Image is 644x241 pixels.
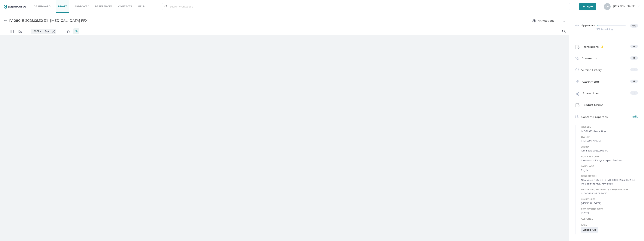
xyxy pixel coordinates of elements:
button: Zoom in [50,1,56,6]
span: Translations [582,45,604,50]
span: New [583,3,593,10]
img: default-viewcontrols.svg [18,2,22,5]
span: Marketing Materials Version Code [581,188,638,192]
img: versions-icon.ee5af6b0.svg [576,68,579,72]
img: papercurve-logo-colour.7244d18c.svg [4,5,26,9]
button: Select [73,0,79,6]
img: claims-icon.71597b81.svg [576,103,580,107]
a: References [95,4,113,8]
span: Assignee [581,217,638,221]
input: Search Workspace [162,3,570,10]
a: Contacts [118,4,132,8]
span: Product Claims [582,103,603,108]
a: Content PropertiesEdit [576,114,638,119]
span: Tags [581,223,635,227]
span: [MEDICAL_DATA] [581,201,638,205]
span: 0% [630,24,638,28]
a: Approvals0% [573,20,640,34]
img: search.bf03fe8b.svg [165,5,168,8]
span: [DATE] [581,211,638,215]
img: chevron.svg [40,3,41,4]
a: Approved [74,4,89,8]
span: Edit [632,114,638,119]
span: [PERSON_NAME] [613,5,640,8]
img: default-plus.svg [52,2,55,5]
span: Approvals [576,24,595,28]
span: Language [581,164,638,168]
span: 0 [633,45,635,48]
img: back-arrow-grey.72011ae3.svg [4,19,7,22]
span: [PERSON_NAME] [581,139,638,143]
span: Share Links [583,91,599,98]
img: default-minus.svg [45,2,49,5]
img: approved-grey.341b8de9.svg [576,24,579,27]
button: Annotations [529,17,558,24]
img: share-link-icon.af96a55c.svg [576,92,580,97]
div: IV 080-E-2025.05.30 3.1- [MEDICAL_DATA] FFX [9,17,87,24]
span: Library [581,125,638,129]
span: Annotations [532,19,554,22]
button: Zoom Controls [38,1,44,6]
span: Comments [582,56,597,62]
span: 1 [634,68,634,71]
span: Intravenous Drugs Hospital Business [581,159,638,162]
span: New version of JOB ID IVH-1082E-2025.06.12-2.0 Included the MSD new code. [581,178,638,186]
span: IVH-1189E-2025.09.16-1.0 [581,149,638,153]
span: Business Unit [581,154,638,159]
button: Search [561,0,567,6]
span: Description [581,174,638,178]
button: New [579,3,596,10]
button: Panel [9,0,15,6]
span: % [37,2,39,5]
div: Content Properties [576,114,638,119]
img: comment-icon.4fbda5a2.svg [576,57,579,61]
img: plus-white.e19ec114.svg [583,5,585,8]
span: 1 [634,91,634,94]
input: Set zoom [31,2,37,5]
a: Product Claims [576,103,638,108]
span: IV DRUGS - Marketing [581,129,638,133]
a: Attachments0 [576,80,638,85]
span: Review Due Date [581,207,638,211]
img: content-properties-icon.34d20aed.svg [576,115,579,118]
button: View Controls [17,0,23,6]
span: 0 [633,80,635,83]
span: English [581,168,638,172]
button: Zoom out [44,1,50,6]
img: default-magnifying-glass.svg [562,2,566,5]
span: Owner [581,135,638,139]
a: Dashboard [34,4,51,8]
a: Translations0 [576,45,638,50]
button: Pan [65,0,71,6]
img: attachments-icon.0dd0e375.svg [576,80,579,84]
a: Share Links1 [576,91,638,98]
a: Version History1 [576,68,638,73]
span: Version History [581,68,602,73]
span: C N [606,5,609,8]
img: claims-icon.71597b81.svg [576,45,580,49]
span: Molecules [581,197,638,201]
span: 0 [633,56,635,59]
img: default-leftsidepanel.svg [10,2,14,5]
div: help [138,4,145,8]
span: Job ID [581,145,638,149]
img: annotation-layers.cc6d0e6b.svg [532,19,536,23]
span: Attachments [582,80,600,85]
img: default-select.svg [75,2,78,5]
a: Comments0 [576,56,638,62]
div: ●●● [562,18,565,24]
img: default-pan.svg [66,2,70,5]
i: arrow_right [637,5,640,7]
span: IV 080-E-2025.05.30 3.1 [581,192,638,195]
div: Detail Aid [581,227,598,233]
